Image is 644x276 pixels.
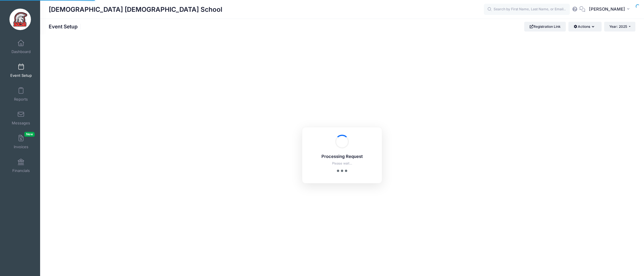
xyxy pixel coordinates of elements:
input: Search by First Name, Last Name, or Email... [484,4,570,15]
a: Reports [7,84,35,104]
span: Messages [12,121,30,126]
span: [PERSON_NAME] [589,6,625,12]
span: Dashboard [11,49,31,54]
button: [PERSON_NAME] [585,3,635,16]
span: New [24,132,35,137]
a: Messages [7,108,35,128]
a: Event Setup [7,60,35,81]
span: Event Setup [10,73,32,78]
span: Invoices [14,144,28,149]
span: Year: 2025 [609,24,627,29]
button: Year: 2025 [604,22,635,32]
a: InvoicesNew [7,132,35,152]
h1: [DEMOGRAPHIC_DATA] [DEMOGRAPHIC_DATA] School [49,3,222,16]
a: Registration Link [524,22,566,32]
h1: Event Setup [49,24,83,30]
p: Please wait... [310,161,374,166]
img: Evangelical Christian School [9,9,31,30]
a: Dashboard [7,37,35,57]
button: Actions [568,22,601,32]
span: Reports [14,97,28,102]
a: Financials [7,156,35,176]
h5: Processing Request [310,154,374,159]
span: Financials [12,168,30,173]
